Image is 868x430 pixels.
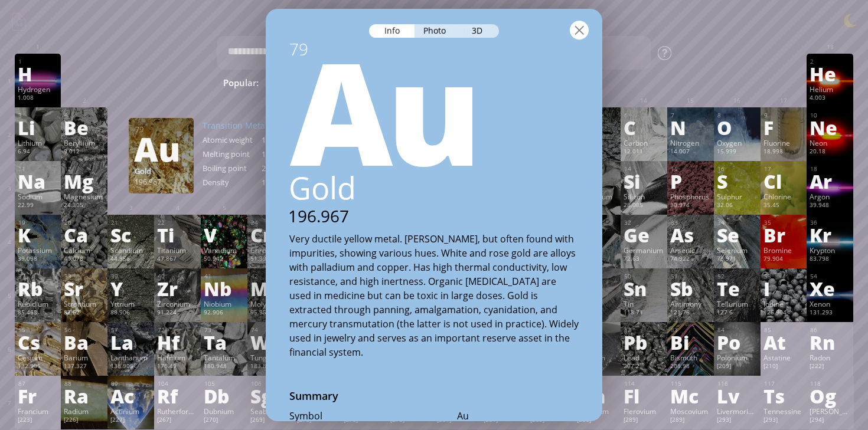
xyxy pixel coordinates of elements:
div: 72.63 [624,255,664,264]
div: Niobium [204,299,244,308]
div: 79 [135,124,188,134]
div: Flerovium [624,406,664,416]
div: 138.905 [110,362,151,372]
div: 74.922 [670,255,711,264]
div: K [18,225,58,244]
div: Ba [64,333,105,352]
div: 126.904 [763,308,804,318]
div: 7 [671,111,711,119]
div: Ta [204,333,244,352]
div: 178.49 [157,362,198,372]
div: 51.996 [250,255,291,264]
div: 39.948 [810,201,850,211]
div: 51 [671,273,711,280]
div: 9 [764,111,804,119]
div: Fluorine [763,138,804,147]
div: 39 [111,273,151,280]
div: 22 [158,219,198,227]
div: 24 [251,219,291,227]
div: 137.327 [64,362,105,372]
div: Br [763,225,804,244]
div: 18.998 [763,147,804,157]
div: Ti [157,225,198,244]
div: 15.999 [717,147,758,157]
div: Calcium [64,245,105,255]
div: 114 [624,380,664,388]
div: Polonium [717,353,758,362]
div: Krypton [810,245,850,255]
div: 127.6 [717,308,758,318]
div: Te [717,279,758,298]
div: 82 [624,326,664,334]
div: N [670,118,711,137]
div: 32 [624,219,664,227]
div: Be [64,118,105,137]
div: 73 [204,326,244,334]
div: Boiling point [203,163,262,173]
div: Sr [64,279,105,298]
div: Beryllium [64,138,105,147]
div: Au [134,139,187,158]
div: Lv [717,386,758,405]
div: Bismuth [670,353,711,362]
div: 132.905 [18,362,58,372]
div: Mo [250,279,291,298]
div: 33 [671,219,711,227]
div: Bromine [763,245,804,255]
div: [209] [717,362,758,372]
div: [289] [624,416,664,425]
div: 180.948 [204,362,244,372]
div: 34 [717,219,758,227]
div: Nb [204,279,244,298]
div: 92.906 [204,308,244,318]
div: 57 [111,326,151,334]
div: 196.967 [265,205,602,227]
div: Chlorine [763,192,804,201]
div: Db [204,386,244,405]
div: Mg [64,172,105,191]
div: 196.967 [135,177,188,186]
div: Photo [415,24,457,38]
div: Fr [18,386,58,405]
div: Rf [157,386,198,405]
div: 116 [717,380,758,388]
div: Hf [157,333,198,352]
div: 35.45 [763,201,804,211]
div: Lithium [18,138,58,147]
div: Na [18,172,58,191]
div: Melting point [203,149,262,159]
div: 21 [111,219,151,227]
div: 55 [18,326,58,334]
div: 40 [158,273,198,280]
div: 104 [158,380,198,388]
div: [210] [763,362,804,372]
div: 23 [204,219,244,227]
div: Tennessine [763,406,804,416]
div: Antimony [670,299,711,308]
div: Astatine [763,353,804,362]
div: 30.974 [670,201,711,211]
div: 72 [158,326,198,334]
div: 131.293 [810,308,850,318]
div: Xe [810,279,850,298]
div: Zirconium [157,299,198,308]
div: 24.305 [64,201,105,211]
div: [227] [110,416,151,425]
div: Very ductile yellow metal. [PERSON_NAME], but often found with impurities, showing various hues. ... [289,232,579,359]
div: Tin [624,299,664,308]
div: [293] [763,416,804,425]
div: 117 [764,380,804,388]
div: [267] [157,416,198,425]
div: Ge [624,225,664,244]
div: Sodium [18,192,58,201]
div: Summary [266,389,602,409]
div: Ne [810,118,850,137]
div: Rb [18,279,58,298]
div: Si [624,172,664,191]
div: Zr [157,279,198,298]
div: Seaborgium [250,406,291,416]
div: 42 [251,273,291,280]
div: Tellurium [717,299,758,308]
div: 53 [764,273,804,280]
div: Magnesium [64,192,105,201]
